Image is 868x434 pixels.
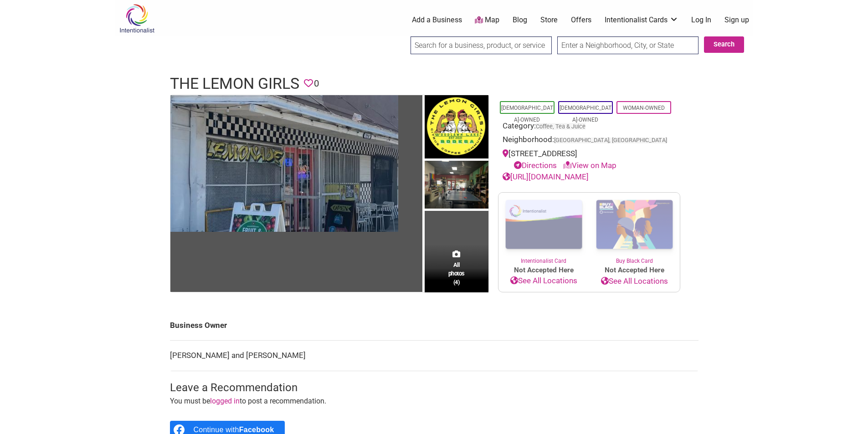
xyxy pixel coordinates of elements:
a: Sign up [724,15,749,25]
p: You must be to post a recommendation. [170,395,699,407]
a: Buy Black Card [589,193,680,266]
a: See All Locations [498,275,589,287]
a: Store [540,15,558,25]
img: The Lemon Girls - Interior [425,161,488,211]
a: See All Locations [589,276,680,287]
a: Add a Business [412,15,462,25]
a: logged in [210,397,240,405]
a: Directions [514,161,557,170]
a: Intentionalist Cards [605,15,678,25]
a: View on Map [563,161,616,170]
img: The Lemon Girls - Logo [425,95,488,161]
img: Intentionalist Card [498,193,589,257]
a: Log In [691,15,711,25]
span: 0 [314,77,319,91]
a: Intentionalist Card [498,193,589,265]
td: [PERSON_NAME] and [PERSON_NAME] [170,341,699,371]
a: Blog [513,15,527,25]
input: Search for a business, product, or service [411,36,552,54]
a: Woman-Owned [623,105,665,111]
span: All photos (4) [448,260,465,286]
td: Business Owner [170,311,699,341]
a: [DEMOGRAPHIC_DATA]-Owned [501,105,553,123]
a: [DEMOGRAPHIC_DATA]-Owned [560,105,611,123]
div: [STREET_ADDRESS] [503,148,676,171]
a: Map [475,15,499,26]
span: [GEOGRAPHIC_DATA], [GEOGRAPHIC_DATA] [554,138,667,143]
b: Facebook [239,426,274,434]
div: Category: [503,120,676,134]
img: The Lemon Girls - Exterior [170,95,398,232]
img: Intentionalist [115,4,159,33]
h3: Leave a Recommendation [170,380,699,396]
input: Enter a Neighborhood, City, or State [557,36,699,54]
span: Not Accepted Here [589,265,680,276]
span: Not Accepted Here [498,265,589,276]
a: [URL][DOMAIN_NAME] [503,172,589,181]
div: Neighborhood: [503,134,676,148]
img: Buy Black Card [589,193,680,257]
a: Coffee, Tea & Juice [536,123,586,130]
h1: The Lemon Girls [170,73,299,95]
button: Search [704,36,744,53]
a: Offers [571,15,591,25]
